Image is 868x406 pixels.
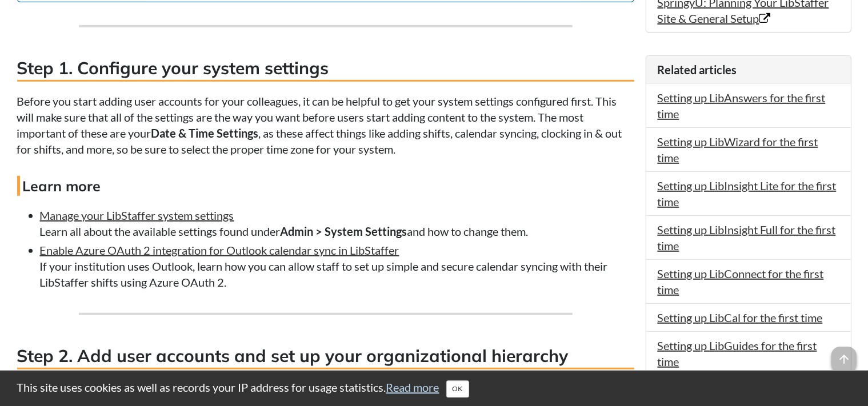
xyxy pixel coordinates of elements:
[17,175,634,195] h4: Learn more
[831,348,857,361] a: arrow_upward
[831,347,857,372] span: arrow_upward
[40,208,234,222] a: Manage your LibStaffer system settings
[446,380,469,397] button: Close
[658,222,836,252] a: Setting up LibInsight Full for the first time
[658,134,818,164] a: Setting up LibWizard for the first time
[40,242,634,290] li: If your institution uses Outlook, learn how you can allow staff to set up simple and secure calen...
[658,266,824,296] a: Setting up LibConnect for the first time
[658,178,837,208] a: Setting up LibInsight Lite for the first time
[40,207,634,239] li: Learn all about the available settings found under and how to change them.
[658,310,823,324] a: Setting up LibCal for the first time
[658,62,737,76] span: Related articles
[658,338,817,368] a: Setting up LibGuides for the first time
[40,243,399,256] a: Enable Azure OAuth 2 integration for Outlook calendar sync in LibStaffer
[17,93,634,156] p: Before you start adding user accounts for your colleagues, it can be helpful to get your system s...
[17,343,634,369] h3: Step 2. Add user accounts and set up your organizational hierarchy
[281,224,407,238] strong: Admin > System Settings
[658,90,826,120] a: Setting up LibAnswers for the first time
[151,126,259,139] strong: Date & Time Settings
[386,380,439,394] a: Read more
[6,379,863,397] div: This site uses cookies as well as records your IP address for usage statistics.
[17,55,634,81] h3: Step 1. Configure your system settings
